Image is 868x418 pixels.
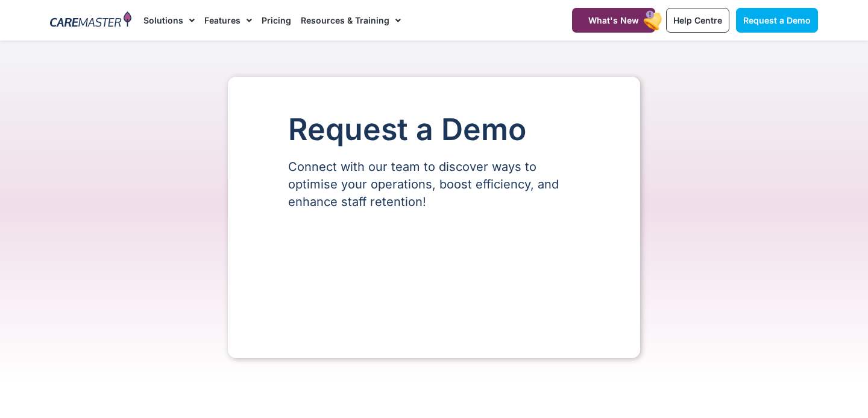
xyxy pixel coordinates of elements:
[666,8,729,33] a: Help Centre
[288,113,580,146] h1: Request a Demo
[743,15,811,25] span: Request a Demo
[288,231,580,322] iframe: Form 0
[50,11,131,30] img: CareMaster Logo
[588,15,639,25] span: What's New
[736,8,818,33] a: Request a Demo
[288,158,580,211] p: Connect with our team to discover ways to optimise your operations, boost efficiency, and enhance...
[673,15,722,25] span: Help Centre
[572,8,655,33] a: What's New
